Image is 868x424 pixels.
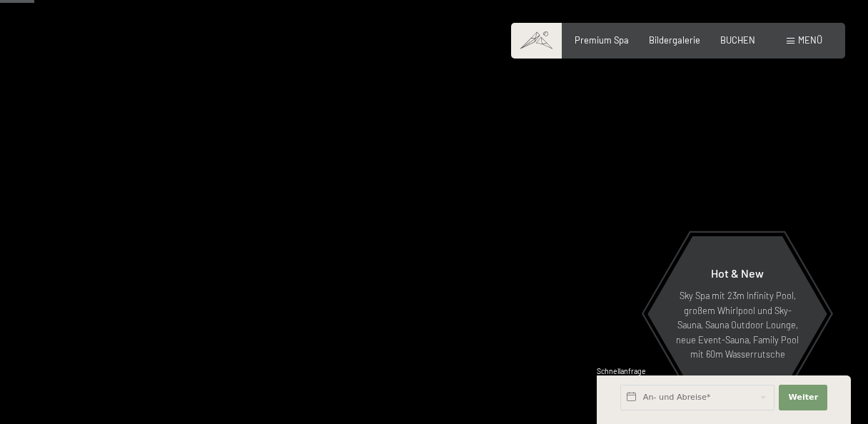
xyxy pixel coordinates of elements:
[711,266,764,280] span: Hot & New
[597,367,646,375] span: Schnellanfrage
[798,34,822,46] span: Menü
[720,34,755,46] a: BUCHEN
[647,236,828,393] a: Hot & New Sky Spa mit 23m Infinity Pool, großem Whirlpool und Sky-Sauna, Sauna Outdoor Lounge, ne...
[675,288,799,361] p: Sky Spa mit 23m Infinity Pool, großem Whirlpool und Sky-Sauna, Sauna Outdoor Lounge, neue Event-S...
[788,392,818,403] span: Weiter
[779,385,827,410] button: Weiter
[575,34,629,46] a: Premium Spa
[649,34,700,46] a: Bildergalerie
